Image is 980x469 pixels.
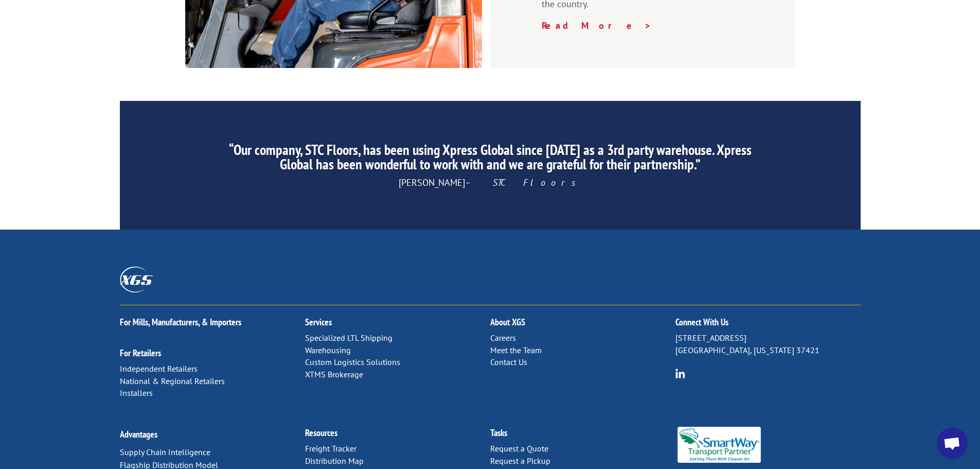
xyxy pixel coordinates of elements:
[305,427,337,439] a: Resources
[305,456,364,466] a: Distribution Map
[305,316,332,328] a: Services
[490,357,527,367] a: Contact Us
[120,447,210,457] a: Supply Chain Intelligence
[490,345,542,355] a: Meet the Team
[305,345,351,355] a: Warehousing
[120,347,161,359] a: For Retailers
[675,318,861,332] h2: Connect With Us
[937,428,968,459] div: Open chat
[542,20,652,31] a: Read More >
[490,443,548,454] a: Request a Quote
[216,143,763,177] h2: “Our company, STC Floors, has been using Xpress Global since [DATE] as a 3rd party warehouse. Xpr...
[490,456,550,466] a: Request a Pickup
[120,316,241,328] a: For Mills, Manufacturers, & Importers
[305,443,357,454] a: Freight Tracker
[490,333,516,343] a: Careers
[120,428,157,440] a: Advantages
[120,376,225,386] a: National & Regional Retailers
[675,427,763,463] img: Smartway_Logo
[120,388,153,398] a: Installers
[675,332,861,357] p: [STREET_ADDRESS] [GEOGRAPHIC_DATA], [US_STATE] 37421
[305,369,363,379] a: XTMS Brokerage
[305,333,393,343] a: Specialized LTL Shipping
[675,369,685,378] img: group-6
[399,177,582,188] span: [PERSON_NAME]
[490,428,675,443] h2: Tasks
[120,363,198,374] a: Independent Retailers
[120,267,153,292] img: XGS_Logos_ALL_2024_All_White
[490,316,525,328] a: About XGS
[465,177,582,188] em: – STC Floors
[305,357,400,367] a: Custom Logistics Solutions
